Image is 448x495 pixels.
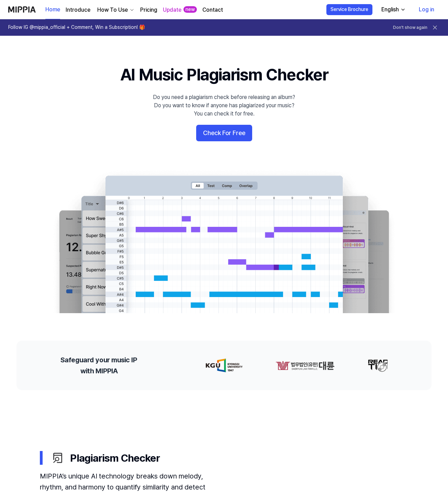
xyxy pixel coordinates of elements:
img: main Image [45,169,403,313]
div: Plagiarism Checker [51,451,408,465]
button: Don't show again [393,25,427,31]
div: How To Use [96,6,129,14]
button: Plagiarism Checker [40,445,408,471]
div: new [183,6,197,13]
a: Update [163,6,181,14]
a: Pricing [140,6,157,14]
button: English [376,3,410,16]
a: Contact [202,6,223,14]
h2: Safeguard your music IP with MIPPIA [60,354,137,376]
h1: Follow IG @mippia_official + Comment, Win a Subscription! 🎁 [8,24,145,31]
img: partner-logo-0 [204,359,241,372]
h1: AI Music Plagiarism Checker [120,63,328,86]
button: Service Brochure [326,4,372,15]
img: partner-logo-1 [274,359,333,372]
div: Do you need a plagiarism check before releasing an album? Do you want to know if anyone has plagi... [153,93,295,118]
div: English [380,5,400,14]
img: partner-logo-2 [366,359,393,372]
a: Home [45,0,60,19]
button: Check For Free [196,125,252,141]
button: How To Use [96,6,135,14]
a: Introduce [66,6,90,14]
